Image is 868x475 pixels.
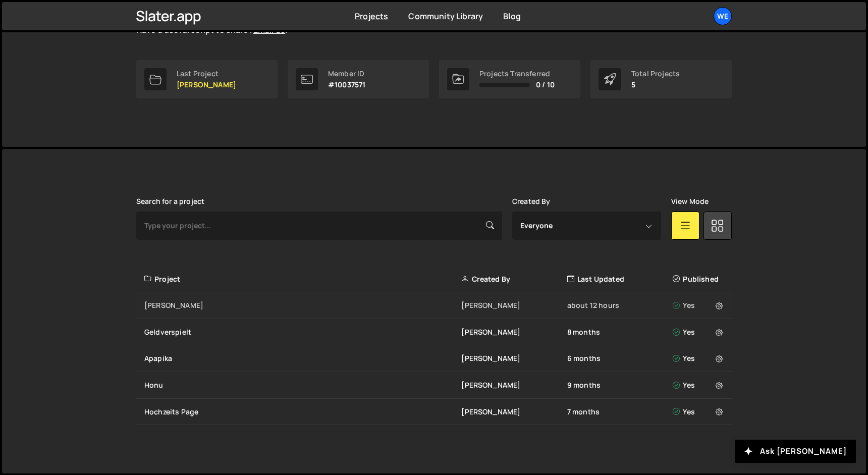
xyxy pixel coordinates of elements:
p: 5 [631,81,680,89]
div: [PERSON_NAME] [461,380,567,390]
div: [PERSON_NAME] [461,327,567,337]
div: [PERSON_NAME] [461,300,567,310]
div: 8 months [567,327,673,337]
div: Apapika [144,353,461,363]
a: Projects [355,11,388,22]
button: Ask [PERSON_NAME] [735,440,856,463]
a: Community Library [408,11,483,22]
div: Member ID [328,70,365,78]
div: Project [144,274,461,284]
div: 9 months [567,380,673,390]
p: [PERSON_NAME] [177,81,236,89]
input: Type your project... [136,212,502,240]
div: Created By [461,274,567,284]
a: Last Project [PERSON_NAME] [136,60,278,98]
div: 6 months [567,353,673,363]
div: Total Projects [631,70,680,78]
div: Yes [673,380,726,390]
div: 7 months [567,407,673,417]
span: 0 / 10 [536,81,555,89]
div: about 12 hours [567,300,673,310]
a: We [714,7,732,25]
a: Apapika [PERSON_NAME] 6 months Yes [136,345,732,372]
label: Search for a project [136,197,204,205]
a: Honu [PERSON_NAME] 9 months Yes [136,372,732,399]
div: Yes [673,327,726,337]
a: [PERSON_NAME] [PERSON_NAME] about 12 hours Yes [136,292,732,319]
label: View Mode [671,197,709,205]
a: Geldverspielt [PERSON_NAME] 8 months Yes [136,319,732,346]
a: Blog [503,11,521,22]
div: Yes [673,407,726,417]
div: Projects Transferred [479,70,555,78]
div: [PERSON_NAME] [461,407,567,417]
div: [PERSON_NAME] [461,353,567,363]
div: Geldverspielt [144,327,461,337]
div: Last Project [177,70,236,78]
div: Last Updated [567,274,673,284]
a: Hochzeits Page [PERSON_NAME] 7 months Yes [136,399,732,426]
p: #10037571 [328,81,365,89]
div: Yes [673,353,726,363]
div: Yes [673,300,726,310]
div: Published [673,274,726,284]
div: Hochzeits Page [144,407,461,417]
div: Honu [144,380,461,390]
div: [PERSON_NAME] [144,300,461,310]
label: Created By [512,197,551,205]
